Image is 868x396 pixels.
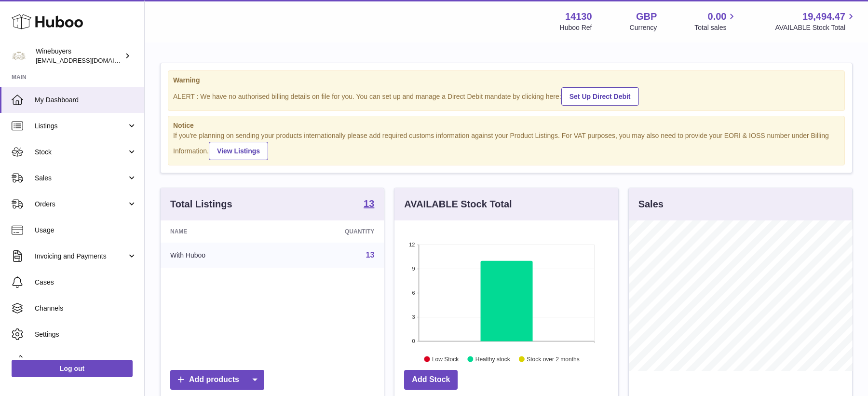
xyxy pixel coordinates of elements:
[527,356,580,363] text: Stock over 2 months
[475,356,511,363] text: Healthy stock
[412,290,415,296] text: 6
[708,10,727,23] span: 0.00
[209,142,268,160] a: View Listings
[638,198,664,211] h3: Sales
[35,96,137,105] span: My Dashboard
[694,23,737,32] span: Total sales
[412,338,415,344] text: 0
[630,23,657,32] div: Currency
[775,23,856,32] span: AVAILABLE Stock Total
[35,252,127,261] span: Invoicing and Payments
[775,10,856,32] a: 19,494.47 AVAILABLE Stock Total
[560,23,592,32] div: Huboo Ref
[565,10,592,23] strong: 14130
[364,199,374,210] a: 13
[35,330,137,339] span: Settings
[636,10,657,23] strong: GBP
[12,360,133,377] a: Log out
[161,243,278,268] td: With Huboo
[412,266,415,272] text: 9
[35,174,127,183] span: Sales
[35,356,137,365] span: Returns
[404,198,512,211] h3: AVAILABLE Stock Total
[170,370,264,390] a: Add products
[173,76,840,85] strong: Warning
[173,121,840,130] strong: Notice
[366,251,375,259] a: 13
[35,200,127,209] span: Orders
[561,87,639,106] a: Set Up Direct Debit
[364,199,374,208] strong: 13
[12,49,26,63] img: ben@winebuyers.com
[802,10,845,23] span: 19,494.47
[278,220,384,243] th: Quantity
[409,242,415,247] text: 12
[36,56,142,64] span: [EMAIL_ADDRESS][DOMAIN_NAME]
[694,10,737,32] a: 0.00 Total sales
[173,86,840,106] div: ALERT : We have no authorised billing details on file for you. You can set up and manage a Direct...
[36,47,122,65] div: Winebuyers
[412,314,415,320] text: 3
[35,122,127,131] span: Listings
[432,356,459,363] text: Low Stock
[170,198,232,211] h3: Total Listings
[35,148,127,157] span: Stock
[35,278,137,287] span: Cases
[35,226,137,235] span: Usage
[404,370,458,390] a: Add Stock
[35,304,137,313] span: Channels
[161,220,278,243] th: Name
[173,131,840,160] div: If you're planning on sending your products internationally please add required customs informati...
